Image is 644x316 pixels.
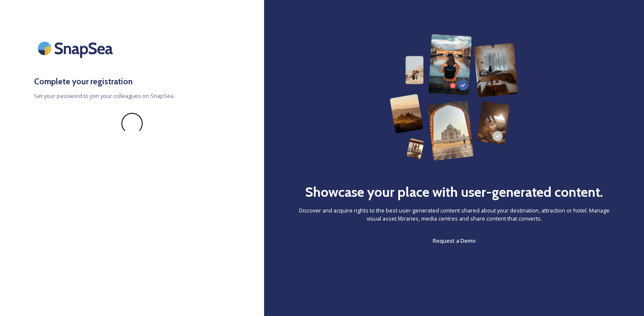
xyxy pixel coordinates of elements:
[34,34,119,63] img: SnapSea Logo
[433,236,476,246] a: Request a Demo
[298,207,610,223] span: Discover and acquire rights to the best user-generated content shared about your destination, att...
[34,75,230,88] h3: Complete your registration
[433,237,476,244] span: Request a Demo
[390,34,519,161] img: 63b42ca75bacad526042e722_Group%20154-p-800.png
[34,92,230,100] span: Set your password to join your colleagues on SnapSea.
[305,182,603,202] h2: Showcase your place with user-generated content.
